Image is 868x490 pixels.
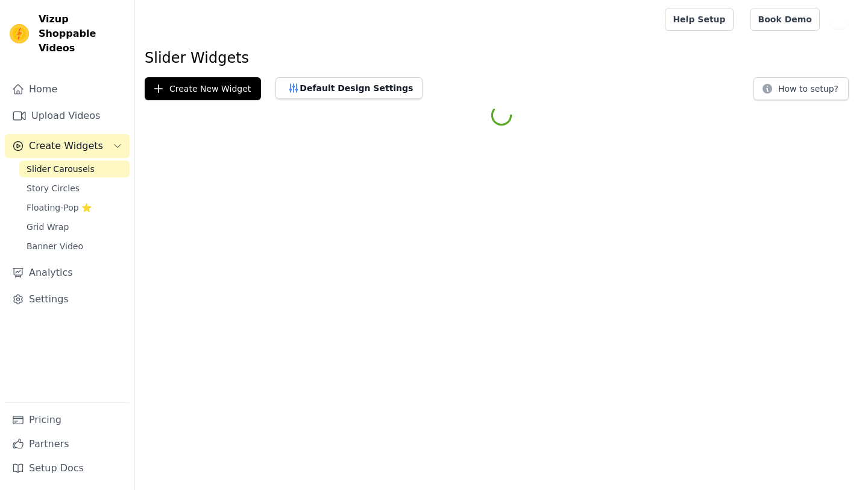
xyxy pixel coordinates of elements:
[5,408,130,432] a: Pricing
[29,139,103,153] span: Create Widgets
[19,199,130,216] a: Floating-Pop ⭐
[19,238,130,255] a: Banner Video
[753,77,849,100] button: How to setup?
[19,180,130,197] a: Story Circles
[145,48,858,68] h1: Slider Widgets
[27,163,95,175] span: Slider Carousels
[5,77,130,101] a: Home
[750,8,820,31] a: Book Demo
[5,287,130,311] a: Settings
[5,134,130,158] button: Create Widgets
[19,161,130,177] a: Slider Carousels
[5,456,130,480] a: Setup Docs
[5,261,130,285] a: Analytics
[275,77,423,99] button: Default Design Settings
[27,202,92,214] span: Floating-Pop ⭐
[27,182,80,194] span: Story Circles
[5,104,130,128] a: Upload Videos
[753,86,849,97] a: How to setup?
[19,218,130,235] a: Grid Wrap
[10,24,29,43] img: Vizup
[5,432,130,456] a: Partners
[665,8,733,31] a: Help Setup
[145,77,261,100] button: Create New Widget
[27,240,83,252] span: Banner Video
[27,221,69,233] span: Grid Wrap
[39,12,125,56] span: Vizup Shoppable Videos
